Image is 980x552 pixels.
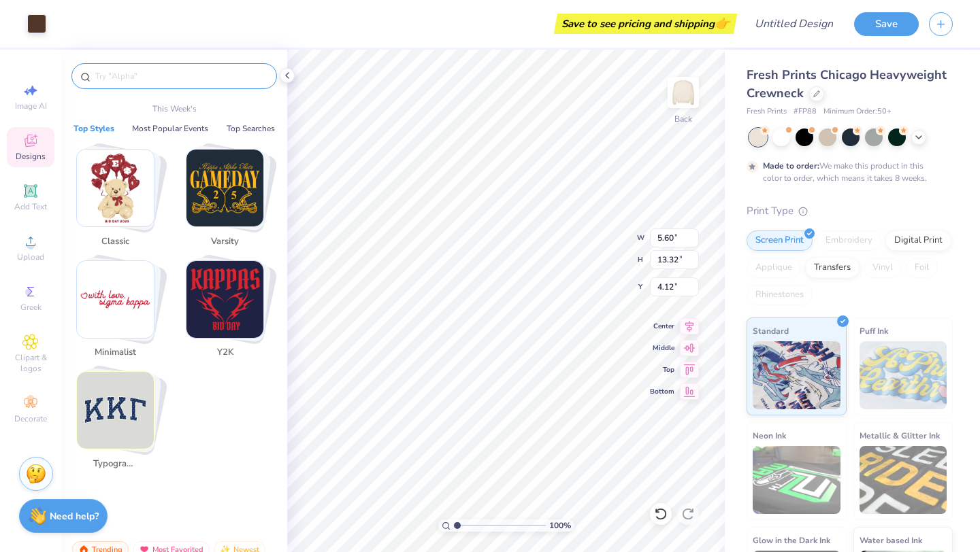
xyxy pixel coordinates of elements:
div: Transfers [805,258,860,278]
span: Clipart & logos [7,352,54,374]
img: Metallic & Glitter Ink [860,446,947,514]
strong: Made to order: [763,160,819,171]
div: Digital Print [885,230,951,251]
span: Image AI [15,101,47,111]
div: Foil [906,258,938,278]
span: Minimum Order: 50 + [823,106,892,118]
div: Back [674,113,692,125]
strong: Need help? [50,510,99,523]
span: Add Text [14,201,47,212]
span: Standard [753,324,789,338]
p: This Week's [152,103,197,115]
button: Top Searches [223,122,279,135]
img: Classic [77,150,154,226]
img: Typography [77,372,154,449]
span: 👉 [715,15,730,31]
div: We make this product in this color to order, which means it takes 8 weeks. [763,160,930,184]
div: Embroidery [817,230,881,251]
div: Vinyl [864,258,902,278]
button: Save [854,12,919,36]
img: Y2K [186,261,263,338]
button: Most Popular Events [128,122,212,135]
span: Top [650,365,674,375]
span: Puff Ink [860,324,888,338]
img: Varsity [186,150,263,226]
button: Stack Card Button Y2K [178,260,280,365]
div: Screen Print [747,230,813,251]
button: Stack Card Button Typography [68,371,171,476]
img: Puff Ink [860,341,947,409]
span: Fresh Prints [747,106,787,118]
img: Neon Ink [753,446,840,514]
span: 100 % [549,519,571,532]
div: Rhinestones [747,285,813,305]
span: Water based Ink [860,533,922,547]
span: Greek [20,302,42,313]
span: Bottom [650,387,674,396]
div: Save to see pricing and shipping [557,14,734,34]
span: Center [650,322,674,331]
button: Stack Card Button Minimalist [68,260,171,365]
span: Fresh Prints Chicago Heavyweight Crewneck [747,67,947,101]
span: Designs [16,151,46,162]
input: Try "Alpha" [94,69,268,83]
span: Y2K [203,346,247,360]
span: Varsity [203,235,247,249]
div: Print Type [747,203,953,219]
button: Stack Card Button Classic [68,149,171,254]
span: Neon Ink [753,428,786,443]
div: Applique [747,258,801,278]
span: Upload [17,252,44,262]
img: Minimalist [77,261,154,338]
button: Stack Card Button Varsity [178,149,280,254]
span: # FP88 [794,106,817,118]
span: Decorate [14,413,47,424]
input: Untitled Design [744,10,844,37]
span: Minimalist [93,346,137,360]
span: Typography [93,458,137,471]
span: Middle [650,343,674,353]
span: Glow in the Dark Ink [753,533,830,547]
img: Back [670,79,697,106]
button: Top Styles [69,122,118,135]
span: Classic [93,235,137,249]
img: Standard [753,341,840,409]
span: Metallic & Glitter Ink [860,428,940,443]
